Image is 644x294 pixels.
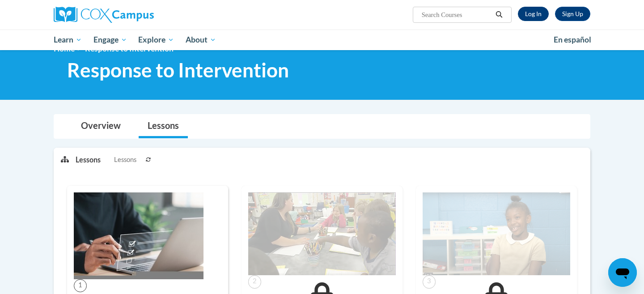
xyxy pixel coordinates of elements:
[72,115,130,138] a: Overview
[492,9,506,20] button: Search
[421,9,492,20] input: Search Courses
[139,115,188,138] a: Lessons
[74,192,203,279] img: Course Image
[138,34,174,45] span: Explore
[555,7,590,21] a: Register
[74,279,87,292] span: 1
[54,7,224,23] a: Cox Campus
[554,35,591,44] span: En español
[40,30,604,50] div: Main menu
[114,155,136,165] span: Lessons
[186,34,216,45] span: About
[518,7,549,21] a: Log In
[76,155,101,165] p: Lessons
[548,30,597,49] a: En español
[54,34,82,45] span: Learn
[248,192,396,276] img: Course Image
[48,30,88,50] a: Learn
[180,30,222,50] a: About
[423,192,570,276] img: Course Image
[67,58,289,82] span: Response to Intervention
[88,30,133,50] a: Engage
[608,258,637,287] iframe: Button to launch messaging window
[132,30,180,50] a: Explore
[54,7,154,23] img: Cox Campus
[423,275,436,288] span: 3
[93,34,127,45] span: Engage
[248,275,261,288] span: 2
